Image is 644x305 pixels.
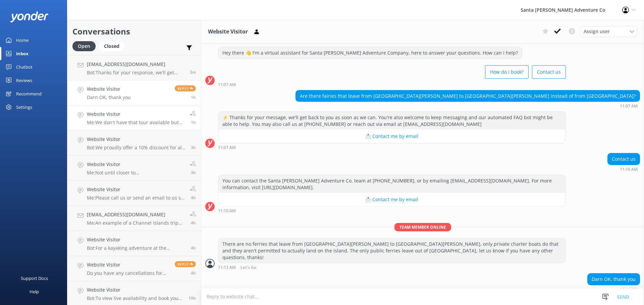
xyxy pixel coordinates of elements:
[16,47,29,60] div: Inbox
[218,265,566,270] div: Oct 14 2025 11:13am (UTC -07:00) America/Tijuana
[87,261,170,269] h4: Website Visitor
[189,295,196,301] span: Oct 13 2025 05:13pm (UTC -07:00) America/Tijuana
[191,220,196,226] span: Oct 14 2025 08:51am (UTC -07:00) America/Tijuana
[296,90,640,102] div: Are there fairies that leave from [GEOGRAPHIC_DATA][PERSON_NAME] to [GEOGRAPHIC_DATA][PERSON_NAME...
[67,206,201,231] a: [EMAIL_ADDRESS][DOMAIN_NAME]Me:An example of a Channel Islands trip with 4 adults and 1 child for...
[87,94,131,100] p: Darn OK, thank you
[67,256,201,281] a: Website VisitorDo you have any cancellations for [DATE] adventure, Cave tour or the discovery sea...
[87,195,185,201] p: Me: Please call us or send an email to us so we can look into this situation and see what we can do!
[191,245,196,251] span: Oct 14 2025 08:47am (UTC -07:00) America/Tijuana
[240,265,256,270] span: Let's Go
[191,94,196,100] span: Oct 14 2025 11:14am (UTC -07:00) America/Tijuana
[190,69,196,75] span: Oct 14 2025 12:52pm (UTC -07:00) America/Tijuana
[191,145,196,150] span: Oct 14 2025 09:31am (UTC -07:00) America/Tijuana
[394,223,451,231] span: Team member online
[99,42,128,50] a: Closed
[67,181,201,206] a: Website VisitorMe:Please call us or send an email to us so we can look into this situation and se...
[87,286,183,294] h4: Website Visitor
[16,60,33,74] div: Chatbot
[485,65,529,79] button: How do I book?
[620,167,638,171] strong: 11:10 AM
[175,261,196,267] span: Reply
[72,25,196,38] h2: Conversations
[16,87,42,100] div: Recommend
[191,195,196,201] span: Oct 14 2025 08:52am (UTC -07:00) America/Tijuana
[218,193,566,206] button: 📩 Contact me by email
[218,47,522,59] div: Hey there 👋 I'm a virtual assistant for Santa [PERSON_NAME] Adventure Company, here to answer you...
[87,70,185,76] p: Bot: Thanks for your response, we'll get back to you as soon as we can during opening hours.
[191,120,196,125] span: Oct 14 2025 11:10am (UTC -07:00) America/Tijuana
[532,65,566,79] button: Contact us
[218,83,236,87] strong: 11:07 AM
[587,287,640,292] div: Oct 14 2025 11:14am (UTC -07:00) America/Tijuana
[87,110,185,118] h4: Website Visitor
[16,100,32,114] div: Settings
[67,55,201,80] a: [EMAIL_ADDRESS][DOMAIN_NAME]Bot:Thanks for your response, we'll get back to you as soon as we can...
[296,103,640,108] div: Oct 14 2025 11:07am (UTC -07:00) America/Tijuana
[10,11,49,22] img: yonder-white-logo.png
[67,231,201,256] a: Website VisitorBot:For a kayaking adventure at the [GEOGRAPHIC_DATA], you can join one of our tou...
[218,146,236,150] strong: 11:07 AM
[87,270,170,276] p: Do you have any cancellations for [DATE] adventure, Cave tour or the discovery sea caves? I need ...
[584,28,610,35] span: Assign user
[30,285,39,298] div: Help
[87,170,185,176] p: Me: Not until closer to November/December, if you would like to be added to our 2026 waitlist for...
[87,211,185,218] h4: [EMAIL_ADDRESS][DOMAIN_NAME]
[87,61,185,68] h4: [EMAIL_ADDRESS][DOMAIN_NAME]
[87,236,186,243] h4: Website Visitor
[67,131,201,156] a: Website VisitorBot:We proudly offer a 10% discount for all veterans and active military service m...
[191,270,196,276] span: Oct 14 2025 08:38am (UTC -07:00) America/Tijuana
[87,220,185,226] p: Me: An example of a Channel Islands trip with 4 adults and 1 child for the ferry and a discovery ...
[218,175,566,193] div: You can contact the Santa [PERSON_NAME] Adventure Co. team at [PHONE_NUMBER], or by emailing [EMA...
[72,41,96,51] div: Open
[87,136,186,143] h4: Website Visitor
[208,27,248,36] h3: Website Visitor
[608,153,640,165] div: Contact us
[218,265,236,270] strong: 11:13 AM
[67,105,201,131] a: Website VisitorMe:We don't have that tour available but we do have the adventure tour (2.5 hours)...
[218,145,566,150] div: Oct 14 2025 11:07am (UTC -07:00) America/Tijuana
[218,238,566,263] div: There are no ferries that leave from [GEOGRAPHIC_DATA][PERSON_NAME] to [GEOGRAPHIC_DATA][PERSON_N...
[87,245,186,251] p: Bot: For a kayaking adventure at the [GEOGRAPHIC_DATA], you can join one of our tours on [GEOGRAP...
[218,208,566,213] div: Oct 14 2025 11:10am (UTC -07:00) America/Tijuana
[99,41,124,51] div: Closed
[218,130,566,143] button: 📩 Contact me by email
[87,120,185,126] p: Me: We don't have that tour available but we do have the adventure tour (2.5 hours) open, do you ...
[580,26,637,37] div: Assign User
[16,74,32,87] div: Reviews
[67,80,201,105] a: Website VisitorDarn OK, thank youReply1h
[16,33,29,47] div: Home
[588,274,640,285] div: Darn OK, thank you
[191,170,196,175] span: Oct 14 2025 08:58am (UTC -07:00) America/Tijuana
[175,85,196,91] span: Reply
[218,209,236,213] strong: 11:10 AM
[21,272,48,285] div: Support Docs
[87,85,131,93] h4: Website Visitor
[620,288,638,292] strong: 11:14 AM
[87,145,186,151] p: Bot: We proudly offer a 10% discount for all veterans and active military service members. To boo...
[218,82,566,87] div: Oct 14 2025 11:07am (UTC -07:00) America/Tijuana
[87,295,183,301] p: Bot: To view live availability and book your Santa [PERSON_NAME] Adventure tour, click [URL][DOMA...
[607,167,640,171] div: Oct 14 2025 11:10am (UTC -07:00) America/Tijuana
[67,156,201,181] a: Website VisitorMe:Not until closer to November/December, if you would like to be added to our 202...
[620,104,638,108] strong: 11:07 AM
[87,186,185,193] h4: Website Visitor
[72,42,99,50] a: Open
[218,112,566,130] div: ⚡ Thanks for your message, we'll get back to you as soon as we can. You're also welcome to keep m...
[87,161,185,168] h4: Website Visitor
